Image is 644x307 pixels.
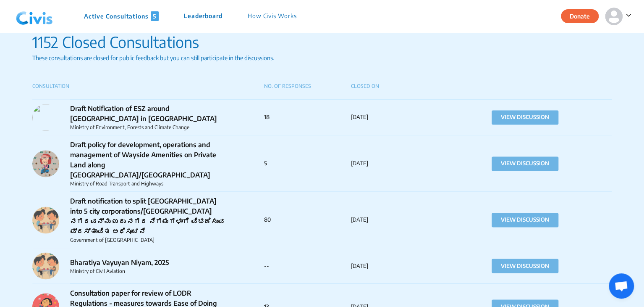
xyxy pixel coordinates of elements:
[264,113,351,122] p: 18
[351,82,438,90] p: CLOSED ON
[84,11,159,21] p: Active Consultations
[351,159,438,168] p: [DATE]
[70,124,225,131] p: Ministry of Environment, Forests and Climate Change
[351,113,438,122] p: [DATE]
[561,9,599,23] button: Donate
[492,156,558,171] button: VIEW DISCUSSION
[13,4,56,29] img: navlogo.png
[70,180,225,188] p: Ministry of Road Transport and Highways
[70,236,225,244] p: Government of [GEOGRAPHIC_DATA]
[605,8,623,25] img: person-default.svg
[32,206,59,233] img: zzuleu93zrig3qvd2zxvqbhju8kc
[32,53,612,62] p: These consultations are closed for public feedback but you can still participate in the discussions.
[70,267,225,275] p: Ministry of Civil Aviation
[70,257,225,267] p: Bharatiya Vayuyan Niyam, 2025
[248,11,297,21] p: How Civis Works
[492,213,558,227] button: VIEW DISCUSSION
[32,150,59,177] img: 96tvccn45hk308fzwu25mod2021z
[264,159,351,168] p: 5
[32,252,59,279] img: zzuleu93zrig3qvd2zxvqbhju8kc
[70,140,225,180] p: Draft policy for development, operations and management of Wayside Amenities on Private Land alon...
[351,262,438,270] p: [DATE]
[351,216,438,224] p: [DATE]
[264,262,351,270] p: --
[492,259,558,273] button: VIEW DISCUSSION
[32,82,264,90] p: CONSULTATION
[492,110,558,124] button: VIEW DISCUSSION
[609,273,634,299] a: Open chat
[32,31,612,53] p: 1152 Closed Consultations
[70,103,225,124] p: Draft Notification of ESZ around [GEOGRAPHIC_DATA] in [GEOGRAPHIC_DATA]
[151,11,159,21] span: 5
[70,196,225,236] p: Draft notification to split [GEOGRAPHIC_DATA] into 5 city corporations/[GEOGRAPHIC_DATA] ನಗರವನ್ನು...
[32,104,59,131] img: ws0pfcaro38jc0v5glghkjokbm2f
[264,216,351,224] p: 80
[184,11,223,21] p: Leaderboard
[561,11,605,20] a: Donate
[264,82,351,90] p: NO. OF RESPONSES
